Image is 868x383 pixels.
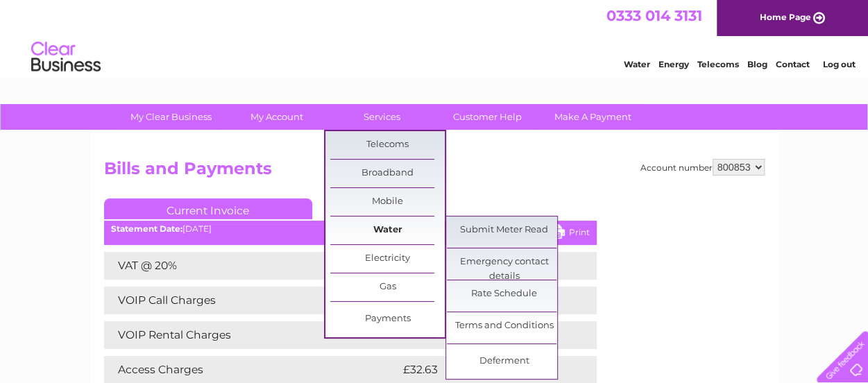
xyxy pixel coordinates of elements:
[640,159,765,176] div: Account number
[107,8,763,67] div: Clear Business is a trading name of Verastar Limited (registered in [GEOGRAPHIC_DATA] No. 3667643...
[104,287,400,314] td: VOIP Call Charges
[104,198,312,219] a: Current Invoice
[447,248,561,276] a: Emergency contact details
[330,305,445,333] a: Payments
[430,104,545,130] a: Customer Help
[325,104,439,130] a: Services
[330,245,445,273] a: Electricity
[548,224,590,244] a: Print
[447,216,561,244] a: Submit Meter Read
[104,252,400,280] td: VAT @ 20%
[330,160,445,187] a: Broadband
[624,59,650,69] a: Water
[330,131,445,159] a: Telecoms
[111,223,182,234] b: Statement Date:
[536,104,650,130] a: Make A Payment
[776,59,810,69] a: Contact
[822,59,855,69] a: Log out
[104,159,765,185] h2: Bills and Payments
[447,280,561,308] a: Rate Schedule
[658,59,689,69] a: Energy
[104,224,597,234] div: [DATE]
[330,273,445,301] a: Gas
[330,216,445,244] a: Water
[104,321,400,349] td: VOIP Rental Charges
[447,348,561,375] a: Deferment
[219,104,334,130] a: My Account
[697,59,739,69] a: Telecoms
[747,59,767,69] a: Blog
[447,312,561,340] a: Terms and Conditions
[330,188,445,216] a: Mobile
[114,104,228,130] a: My Clear Business
[31,36,101,78] img: logo.png
[606,7,702,24] a: 0333 014 3131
